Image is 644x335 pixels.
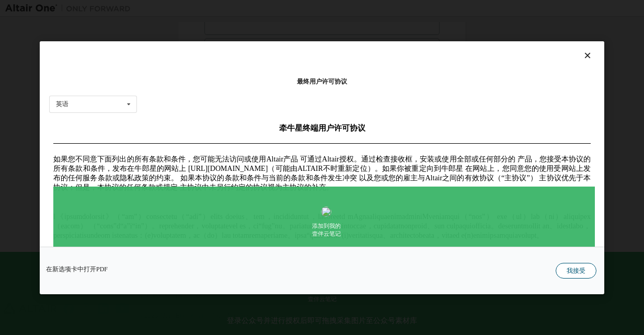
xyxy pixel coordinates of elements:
[556,262,596,278] button: 我接受
[46,265,108,272] font: 在新选项卡中打开PDF
[49,77,595,87] font: 最终用户许可协议
[4,36,542,73] font: 如果您不同意下面列出的所有条款和条件，您可能无法访问或使用Altair产品 可通过Altair授权。通过检查接收框，安装或使用全部或任何部分的 产品，您接受本协议的所有条款和条件，发布在牛郎星的...
[4,4,542,14] font: 牵牛星终端用户许可协议
[46,262,108,280] a: 在新选项卡中打开PDF
[567,267,585,274] font: 我接受
[56,100,68,108] font: 英语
